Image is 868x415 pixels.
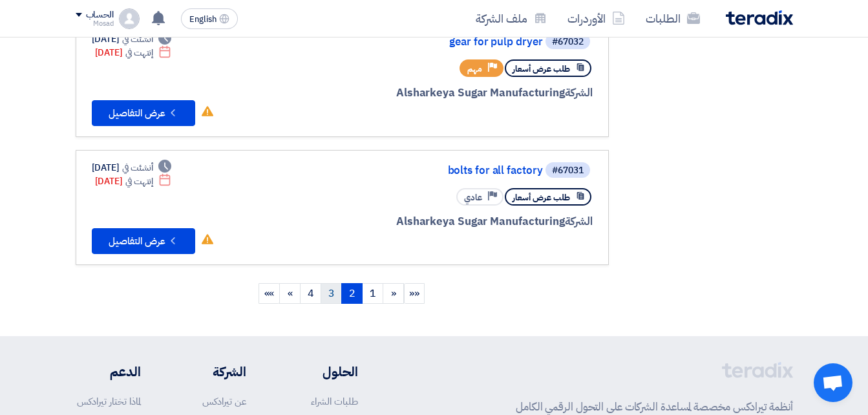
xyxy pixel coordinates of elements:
button: عرض التفاصيل [92,100,195,126]
span: «« [409,286,419,301]
span: أنشئت في [122,161,153,175]
span: الشركة [565,85,593,101]
a: Previous [383,283,404,304]
a: 4 [300,283,321,304]
img: profile_test.png [119,8,140,29]
button: English [181,8,238,29]
div: Alsharkeya Sugar Manufacturing [282,85,593,101]
a: طلبات الشراء [311,394,358,409]
span: « [391,286,396,301]
span: طلب عرض أسعار [513,191,570,204]
a: عن تيرادكس [202,394,246,409]
a: Last [259,283,280,304]
div: Mosad [76,20,114,27]
span: أنشئت في [122,32,153,46]
div: [DATE] [92,161,172,175]
span: الشركة [565,213,593,229]
span: عادي [464,191,482,204]
span: »» [264,286,275,301]
ngb-pagination: Default pagination [76,278,609,310]
div: [DATE] [95,46,172,59]
div: Alsharkeya Sugar Manufacturing [282,213,593,230]
a: لماذا تختار تيرادكس [77,394,141,409]
span: English [189,15,217,24]
span: مهم [467,63,482,75]
li: الحلول [285,362,358,381]
a: bolts for all factory [284,165,543,176]
span: إنتهت في [125,46,153,59]
span: طلب عرض أسعار [513,63,570,75]
li: الشركة [179,362,246,381]
a: Next [279,283,301,304]
div: Open chat [814,363,852,402]
button: عرض التفاصيل [92,228,195,254]
span: » [288,286,293,301]
a: 3 [321,283,342,304]
div: #67032 [552,37,584,47]
a: 1 [362,283,383,304]
a: First [404,283,425,304]
a: ملف الشركة [465,3,557,34]
img: Teradix logo [726,10,793,25]
a: 2 [341,283,363,304]
div: [DATE] [92,32,172,46]
a: الأوردرات [557,3,635,34]
div: #67031 [552,166,584,175]
a: gear for pulp dryer [284,36,543,48]
a: الطلبات [635,3,710,34]
div: الحساب [86,10,114,21]
div: [DATE] [95,175,172,188]
span: إنتهت في [125,175,153,188]
li: الدعم [76,362,141,381]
